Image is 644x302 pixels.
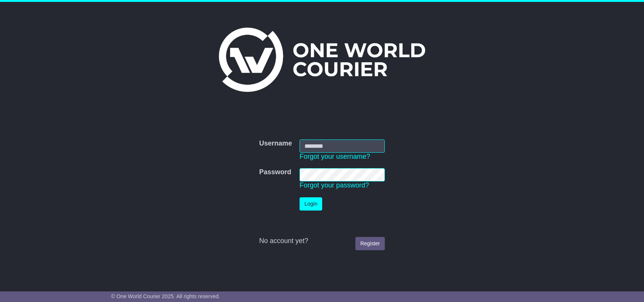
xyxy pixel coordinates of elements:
[355,237,385,250] a: Register
[259,237,385,245] div: No account yet?
[300,153,370,160] a: Forgot your username?
[219,28,425,92] img: One World
[300,181,369,189] a: Forgot your password?
[259,168,291,177] label: Password
[259,139,292,148] label: Username
[300,197,322,211] button: Login
[111,293,220,299] span: © One World Courier 2025. All rights reserved.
